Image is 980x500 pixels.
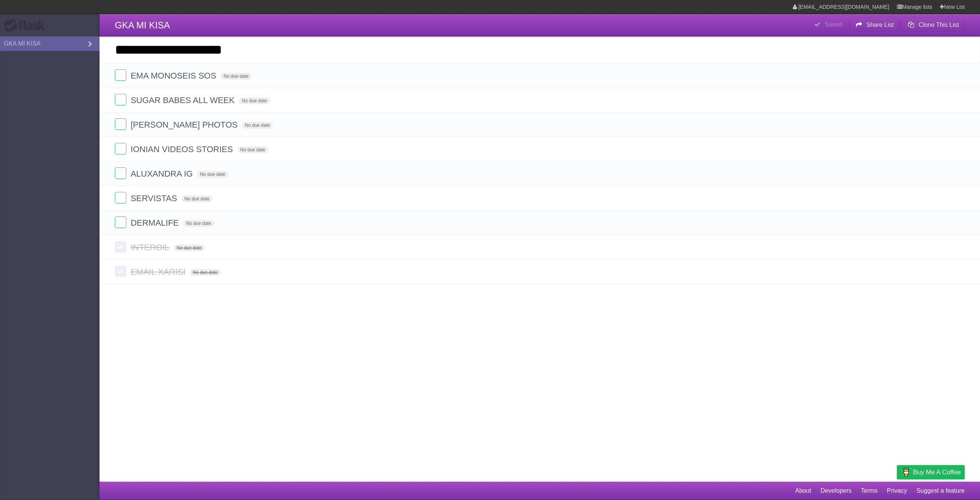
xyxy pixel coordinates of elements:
[825,21,842,28] b: Saved
[913,466,961,479] span: Buy me a coffee
[131,243,171,252] span: INTEROIL
[183,220,214,227] span: No due date
[131,71,218,80] span: EMA MONOSEIS SOS
[131,267,187,277] span: EMAIL XARISI
[239,97,270,104] span: No due date
[131,120,240,130] span: [PERSON_NAME] PHOTOS
[190,269,221,276] span: No due date
[866,21,894,28] b: Share List
[174,244,205,251] span: No due date
[115,20,170,30] span: GKA MI KISA
[902,18,965,32] button: Clone This List
[115,266,126,277] label: Done
[4,19,50,33] div: Flask
[887,484,907,498] a: Privacy
[795,484,811,498] a: About
[115,143,126,154] label: Done
[220,73,252,80] span: No due date
[820,484,851,498] a: Developers
[242,122,273,129] span: No due date
[237,146,268,153] span: No due date
[897,465,965,479] a: Buy me a coffee
[181,195,212,202] span: No due date
[131,144,235,154] span: ΙΟΝΙΑΝ VIDEOS STORIES
[131,95,237,105] span: SUGAR BABES ALL WEEK
[115,192,126,203] label: Done
[918,21,959,28] b: Clone This List
[849,18,900,32] button: Share List
[131,193,179,203] span: SERVISTAS
[916,484,965,498] a: Suggest a feature
[901,466,911,479] img: Buy me a coffee
[197,171,228,178] span: No due date
[861,484,878,498] a: Terms
[115,94,126,105] label: Done
[115,167,126,179] label: Done
[131,218,181,228] span: DERMALIFE
[115,216,126,228] label: Done
[115,118,126,130] label: Done
[131,169,195,179] span: ALUXANDRA IG
[115,69,126,81] label: Done
[115,241,126,252] label: Done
